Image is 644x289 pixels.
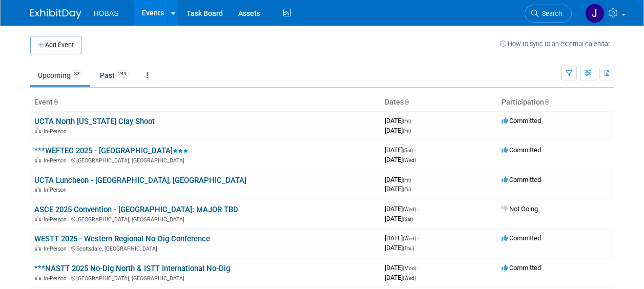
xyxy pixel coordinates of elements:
[385,234,419,242] span: [DATE]
[403,216,413,222] span: (Sat)
[502,146,541,154] span: Committed
[385,176,414,183] span: [DATE]
[381,94,497,111] th: Dates
[525,5,572,23] a: Search
[34,274,377,282] div: [GEOGRAPHIC_DATA], [GEOGRAPHIC_DATA]
[403,148,413,153] span: (Sat)
[404,98,409,106] a: Sort by Start Date
[35,216,41,221] img: In-Person Event
[414,146,416,154] span: -
[34,176,246,185] a: UCTA Luncheon - [GEOGRAPHIC_DATA], [GEOGRAPHIC_DATA]
[418,205,419,213] span: -
[385,156,416,163] span: [DATE]
[44,128,70,135] span: In-Person
[30,9,81,19] img: ExhibitDay
[418,234,419,242] span: -
[34,234,210,243] a: WESTT 2025 - Western Regional No-Dig Conference
[403,177,411,183] span: (Fri)
[94,9,119,17] span: HOBAS
[385,127,411,134] span: [DATE]
[502,176,541,183] span: Committed
[92,66,137,85] a: Past244
[538,10,562,17] span: Search
[35,245,41,251] img: In-Person Event
[35,187,41,192] img: In-Person Event
[403,275,416,281] span: (Wed)
[412,176,414,183] span: -
[34,205,238,214] a: ASCE 2025 Convention - [GEOGRAPHIC_DATA]: MAJOR TBD
[403,207,416,212] span: (Wed)
[497,94,614,111] th: Participation
[34,146,188,155] a: ***WEFTEC 2025 - [GEOGRAPHIC_DATA]
[385,215,413,222] span: [DATE]
[44,245,70,252] span: In-Person
[71,70,82,78] span: 32
[44,157,70,164] span: In-Person
[34,117,155,126] a: UCTA North [US_STATE] Clay Shoot
[35,157,41,162] img: In-Person Event
[34,264,230,273] a: ***NASTT 2025 No-Dig North & ISTT International No-Dig
[385,185,411,193] span: [DATE]
[34,244,377,252] div: Scottsdale, [GEOGRAPHIC_DATA]
[30,36,81,54] button: Add Event
[403,187,411,192] span: (Fri)
[500,40,614,48] a: How to sync to an external calendar...
[403,236,416,241] span: (Wed)
[385,274,416,281] span: [DATE]
[544,98,549,106] a: Sort by Participation Type
[30,66,90,85] a: Upcoming32
[385,205,419,213] span: [DATE]
[502,117,541,125] span: Committed
[44,275,70,282] span: In-Person
[385,146,416,154] span: [DATE]
[44,216,70,223] span: In-Person
[403,128,411,134] span: (Fri)
[35,128,41,133] img: In-Person Event
[53,98,58,106] a: Sort by Event Name
[385,117,414,125] span: [DATE]
[502,264,541,272] span: Committed
[418,264,419,272] span: -
[385,244,414,252] span: [DATE]
[502,234,541,242] span: Committed
[44,187,70,193] span: In-Person
[34,215,377,223] div: [GEOGRAPHIC_DATA], [GEOGRAPHIC_DATA]
[403,118,411,124] span: (Fri)
[115,70,129,78] span: 244
[35,275,41,280] img: In-Person Event
[403,157,416,163] span: (Wed)
[30,94,381,111] th: Event
[34,156,377,164] div: [GEOGRAPHIC_DATA], [GEOGRAPHIC_DATA]
[403,265,416,271] span: (Mon)
[403,245,414,251] span: (Thu)
[412,117,414,125] span: -
[385,264,419,272] span: [DATE]
[585,4,605,23] img: Jamie Coe
[502,205,538,213] span: Not Going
